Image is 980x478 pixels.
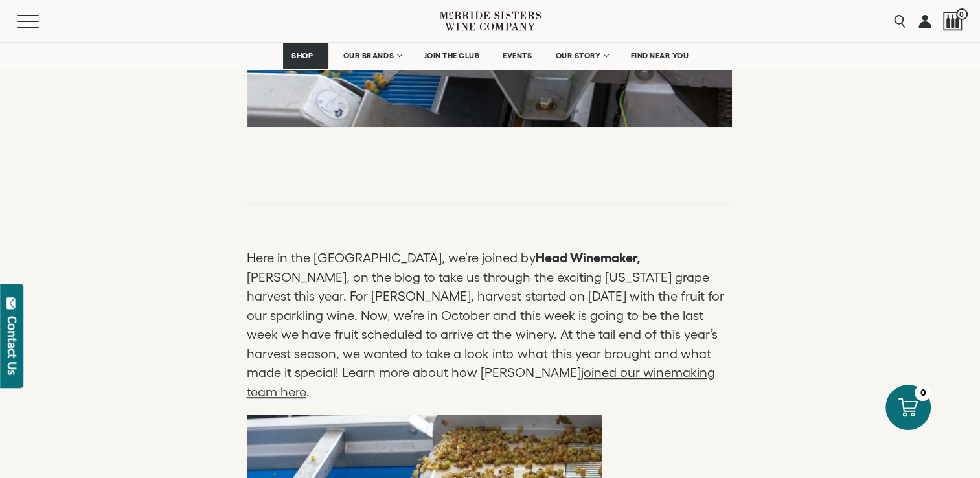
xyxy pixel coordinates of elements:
span: 0 [956,8,968,20]
strong: Head Winemaker, [535,251,640,265]
div: 0 [915,385,931,401]
span: EVENTS [503,51,532,60]
div: Contact Us [6,316,19,375]
a: OUR BRANDS [335,43,409,69]
span: JOIN THE CLUB [424,51,480,60]
a: JOIN THE CLUB [416,43,488,69]
a: OUR STORY [547,43,616,69]
span: SHOP [291,51,313,60]
button: Mobile Menu Trigger [17,15,64,28]
a: SHOP [283,43,328,69]
a: EVENTS [494,43,540,69]
span: OUR BRANDS [343,51,394,60]
a: joined our winemaking team here [247,365,715,399]
a: FIND NEAR YOU [622,43,698,69]
span: OUR STORY [555,51,600,60]
p: Here in the [GEOGRAPHIC_DATA], we’re joined by [PERSON_NAME], on the blog to take us through the ... [247,249,734,402]
span: FIND NEAR YOU [631,51,689,60]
